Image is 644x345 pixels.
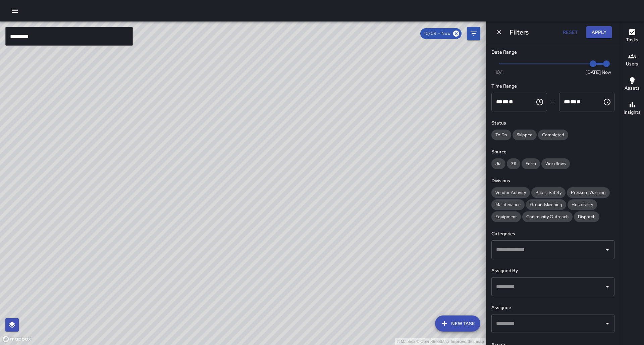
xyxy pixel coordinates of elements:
[577,99,581,104] span: Meridiem
[507,160,520,167] span: 311
[602,69,611,76] span: Now
[538,130,568,140] div: Completed
[620,72,644,97] button: Assets
[574,211,599,222] div: Dispatch
[420,28,462,39] div: 10/09 — Now
[620,97,644,121] button: Insights
[491,148,614,156] h6: Source
[526,199,566,210] div: Groundskeeping
[491,211,521,222] div: Equipment
[502,99,509,104] span: Minutes
[586,69,601,76] span: [DATE]
[491,177,614,185] h6: Divisions
[568,201,597,208] span: Hospitality
[624,109,641,116] h6: Insights
[586,26,612,39] button: Apply
[600,95,614,109] button: Choose time, selected time is 11:59 PM
[522,213,573,220] span: Community Outreach
[620,24,644,48] button: Tasks
[603,245,612,254] button: Open
[526,201,566,208] span: Groundskeeping
[538,132,568,138] span: Completed
[509,99,513,104] span: Meridiem
[491,158,505,169] div: Jia
[574,213,599,220] span: Dispatch
[626,60,638,68] h6: Users
[507,158,520,169] div: 311
[513,132,537,138] span: Skipped
[531,189,566,196] span: Public Safety
[531,187,566,198] div: Public Safety
[603,319,612,328] button: Open
[491,189,530,196] span: Vendor Activity
[491,83,614,90] h6: Time Range
[603,282,612,291] button: Open
[495,69,503,76] span: 10/1
[491,160,505,167] span: Jia
[522,158,540,169] div: Form
[626,36,638,44] h6: Tasks
[625,85,640,92] h6: Assets
[494,27,504,37] button: Dismiss
[435,315,480,332] button: New Task
[491,213,521,220] span: Equipment
[567,189,610,196] span: Pressure Washing
[467,27,480,40] button: Filters
[522,211,573,222] div: Community Outreach
[491,119,614,127] h6: Status
[568,199,597,210] div: Hospitality
[491,201,525,208] span: Maintenance
[491,130,511,140] div: To Do
[513,130,537,140] div: Skipped
[491,132,511,138] span: To Do
[522,160,540,167] span: Form
[541,160,570,167] span: Workflows
[509,27,529,38] h6: Filters
[491,230,614,238] h6: Categories
[541,158,570,169] div: Workflows
[491,199,525,210] div: Maintenance
[491,267,614,275] h6: Assigned By
[570,99,577,104] span: Minutes
[620,48,644,72] button: Users
[567,187,610,198] div: Pressure Washing
[564,99,570,104] span: Hours
[491,49,614,56] h6: Date Range
[491,187,530,198] div: Vendor Activity
[420,30,454,37] span: 10/09 — Now
[559,26,581,39] button: Reset
[533,95,546,109] button: Choose time, selected time is 12:00 AM
[491,304,614,311] h6: Assignee
[496,99,502,104] span: Hours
